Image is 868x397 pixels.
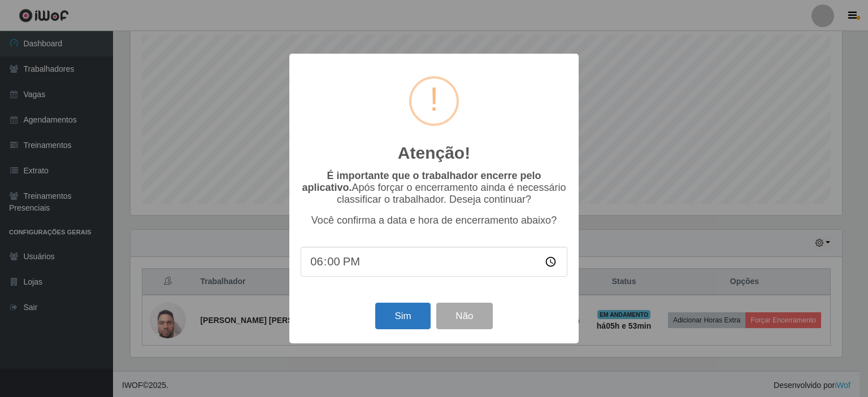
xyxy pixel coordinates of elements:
[301,170,567,206] p: Após forçar o encerramento ainda é necessário classificar o trabalhador. Deseja continuar?
[398,143,470,163] h2: Atenção!
[301,215,567,226] p: Você confirma a data e hora de encerramento abaixo?
[375,303,430,329] button: Sim
[302,170,541,193] b: É importante que o trabalhador encerre pelo aplicativo.
[436,303,492,329] button: Não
